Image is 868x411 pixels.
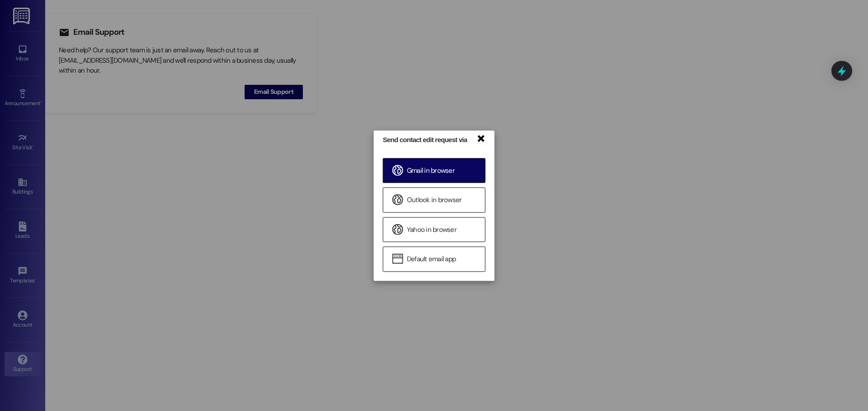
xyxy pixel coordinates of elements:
[476,133,485,143] a: ×
[383,188,486,212] a: Outlook in browser
[383,247,486,272] a: Default email app
[407,225,457,235] span: Yahoo in browser
[383,158,486,183] a: Gmail in browser
[407,196,462,205] span: Outlook in browser
[407,255,456,264] span: Default email app
[407,166,455,175] span: Gmail in browser
[383,135,467,144] div: Send contact edit request via
[383,217,486,242] a: Yahoo in browser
